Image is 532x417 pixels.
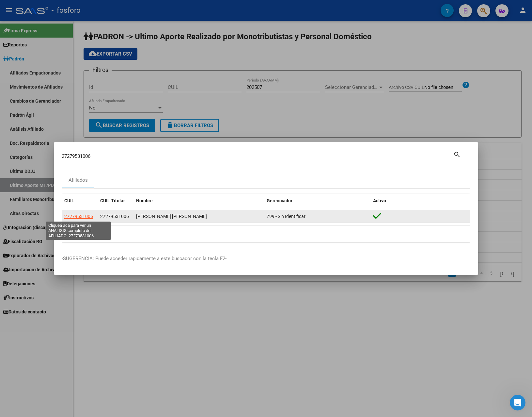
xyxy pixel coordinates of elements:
[62,255,470,262] p: -SUGERENCIA: Puede acceder rapidamente a este buscador con la tecla F2-
[98,194,133,208] datatable-header-cell: CUIL Titular
[136,213,261,220] div: [PERSON_NAME] [PERSON_NAME]
[64,198,74,203] span: CUIL
[264,194,370,208] datatable-header-cell: Gerenciador
[136,198,153,203] span: Nombre
[133,194,264,208] datatable-header-cell: Nombre
[453,150,461,158] mat-icon: search
[62,225,470,242] div: 1 total
[267,214,305,219] span: Z99 - Sin Identificar
[370,194,470,208] datatable-header-cell: Activo
[510,395,525,410] iframe: Intercom live chat
[373,198,386,203] span: Activo
[100,214,129,219] span: 27279531006
[64,214,93,219] span: 27279531006
[62,194,98,208] datatable-header-cell: CUIL
[267,198,292,203] span: Gerenciador
[69,176,88,184] div: Afiliados
[100,198,125,203] span: CUIL Titular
